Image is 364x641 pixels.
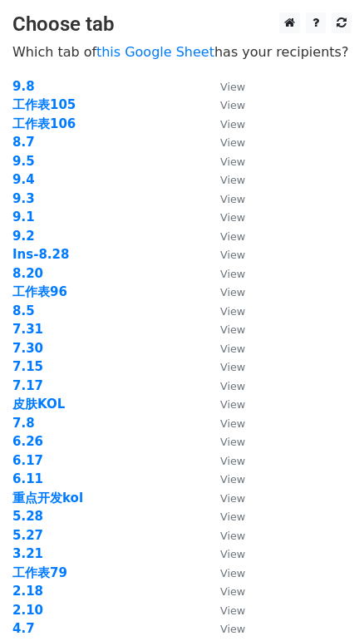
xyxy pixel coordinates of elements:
a: 8.20 [12,266,43,281]
a: View [204,341,245,356]
a: View [204,116,245,131]
a: View [204,471,245,486]
small: View [220,305,245,318]
small: View [220,361,245,373]
a: View [204,546,245,561]
strong: 8.5 [12,303,35,318]
a: 3.21 [12,546,43,561]
a: View [204,565,245,580]
strong: Ins-8.28 [12,247,69,262]
small: View [220,585,245,598]
a: 9.1 [12,210,35,224]
a: 7.8 [12,416,35,431]
h3: Choose tab [12,12,352,37]
a: View [204,397,245,412]
small: View [220,81,245,93]
small: View [220,492,245,505]
a: View [204,247,245,262]
a: this Google Sheet [96,44,214,60]
a: 5.27 [12,528,43,543]
small: View [220,380,245,392]
a: 9.5 [12,154,35,169]
a: View [204,378,245,393]
a: View [204,172,245,187]
a: 9.3 [12,191,35,206]
small: View [220,398,245,411]
a: View [204,434,245,449]
small: View [220,436,245,448]
a: View [204,154,245,169]
p: Which tab of has your recipients? [12,43,352,61]
a: 5.28 [12,509,43,524]
small: View [220,455,245,467]
a: View [204,584,245,599]
a: View [204,322,245,337]
a: 工作表96 [12,284,67,299]
a: View [204,416,245,431]
a: 7.15 [12,359,43,374]
a: 皮肤KOL [12,397,65,412]
small: View [220,530,245,542]
a: 8.7 [12,135,35,150]
a: 2.10 [12,603,43,618]
a: View [204,621,245,636]
small: View [220,155,245,168]
a: View [204,79,245,94]
a: 7.17 [12,378,43,393]
a: View [204,266,245,281]
small: View [220,343,245,355]
small: View [220,230,245,243]
strong: 6.17 [12,453,43,468]
a: 工作表106 [12,116,76,131]
a: 2.18 [12,584,43,599]
small: View [220,118,245,131]
a: View [204,528,245,543]
small: View [220,473,245,486]
small: View [220,268,245,280]
a: 7.31 [12,322,43,337]
a: 4.7 [12,621,35,636]
small: View [220,417,245,430]
strong: 6.11 [12,471,43,486]
a: 9.4 [12,172,35,187]
a: 工作表79 [12,565,67,580]
a: View [204,210,245,224]
a: View [204,135,245,150]
small: View [220,174,245,186]
a: View [204,229,245,244]
small: View [220,604,245,617]
small: View [220,623,245,635]
a: 重点开发kol [12,491,83,505]
a: View [204,509,245,524]
a: 9.2 [12,229,35,244]
a: 9.8 [12,79,35,94]
a: 6.26 [12,434,43,449]
a: 7.30 [12,341,43,356]
a: View [204,603,245,618]
a: View [204,453,245,468]
a: View [204,303,245,318]
small: View [220,211,245,224]
small: View [220,567,245,579]
small: View [220,510,245,523]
